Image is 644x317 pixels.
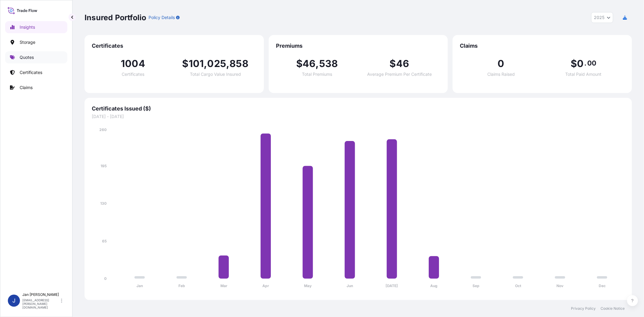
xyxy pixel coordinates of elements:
[386,284,398,288] tspan: [DATE]
[262,284,269,288] tspan: Apr
[178,284,185,288] tspan: Feb
[430,284,437,288] tspan: Aug
[207,59,226,69] span: 025
[303,59,316,69] span: 46
[102,239,107,243] tspan: 65
[22,298,60,309] p: [EMAIL_ADDRESS][PERSON_NAME][DOMAIN_NAME]
[396,59,409,69] span: 46
[20,54,34,60] p: Quotes
[122,72,144,76] span: Certificates
[5,66,67,78] a: Certificates
[220,284,227,288] tspan: Mar
[571,59,577,69] span: $
[587,61,596,66] span: 00
[12,298,15,304] span: J
[121,59,145,69] span: 1004
[515,284,521,288] tspan: Oct
[566,72,602,76] span: Total Paid Amount
[498,59,505,69] span: 0
[100,201,107,206] tspan: 130
[20,85,33,91] p: Claims
[487,72,515,76] span: Claims Raised
[92,105,625,112] span: Certificates Issued ($)
[22,292,60,297] p: Jan [PERSON_NAME]
[557,284,564,288] tspan: Nov
[20,69,42,75] p: Certificates
[585,61,587,66] span: .
[190,72,241,76] span: Total Cargo Value Insured
[229,59,248,69] span: 858
[347,284,353,288] tspan: Jun
[591,12,613,23] button: Year Selector
[594,14,604,21] span: 2025
[5,21,67,33] a: Insights
[577,59,584,69] span: 0
[226,59,229,69] span: ,
[182,59,189,69] span: $
[92,42,257,50] span: Certificates
[304,284,312,288] tspan: May
[5,51,67,63] a: Quotes
[136,284,143,288] tspan: Jan
[101,164,107,168] tspan: 195
[390,59,396,69] span: $
[319,59,338,69] span: 538
[204,59,207,69] span: ,
[316,59,319,69] span: ,
[571,306,596,311] a: Privacy Policy
[601,306,625,311] a: Cookie Notice
[189,59,204,69] span: 101
[85,13,146,22] p: Insured Portfolio
[367,72,432,76] span: Average Premium Per Certificate
[460,42,625,50] span: Claims
[302,72,332,76] span: Total Premiums
[99,127,107,132] tspan: 260
[20,24,35,30] p: Insights
[599,284,606,288] tspan: Dec
[473,284,479,288] tspan: Sep
[149,14,175,21] p: Policy Details
[104,276,107,281] tspan: 0
[20,39,35,45] p: Storage
[5,36,67,48] a: Storage
[276,42,441,50] span: Premiums
[5,82,67,94] a: Claims
[296,59,303,69] span: $
[92,114,625,120] span: [DATE] - [DATE]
